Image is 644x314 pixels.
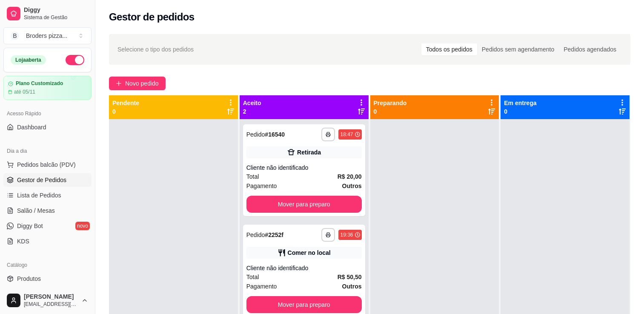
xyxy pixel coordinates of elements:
[17,206,55,215] span: Salão / Mesas
[109,10,195,24] h2: Gestor de pedidos
[17,160,76,169] span: Pedidos balcão (PDV)
[24,6,88,14] span: Diggy
[477,43,559,55] div: Pedidos sem agendamento
[109,77,166,90] button: Novo pedido
[3,158,92,171] button: Pedidos balcão (PDV)
[246,131,265,138] span: Pedido
[116,80,122,86] span: plus
[338,173,362,180] strong: R$ 20,00
[246,181,277,191] span: Pagamento
[11,55,46,65] div: Loja aberta
[246,264,362,272] div: Cliente não identificado
[243,99,261,107] p: Aceito
[246,282,277,291] span: Pagamento
[117,45,194,54] span: Selecione o tipo dos pedidos
[3,290,92,311] button: [PERSON_NAME][EMAIL_ADDRESS][DOMAIN_NAME]
[246,272,259,282] span: Total
[246,231,265,238] span: Pedido
[125,79,159,88] span: Novo pedido
[3,258,92,272] div: Catálogo
[340,231,353,238] div: 19:36
[3,219,92,233] a: Diggy Botnovo
[11,31,19,40] span: B
[342,183,362,189] strong: Outros
[3,76,92,100] a: Plano Customizadoaté 05/11
[246,296,362,313] button: Mover para preparo
[504,99,536,107] p: Em entrega
[246,172,259,181] span: Total
[17,222,43,230] span: Diggy Bot
[3,272,92,285] a: Produtos
[17,274,41,283] span: Produtos
[3,3,92,24] a: DiggySistema de Gestão
[559,43,621,55] div: Pedidos agendados
[297,148,321,157] div: Retirada
[24,293,78,301] span: [PERSON_NAME]
[421,43,477,55] div: Todos os pedidos
[3,173,92,187] a: Gestor de Pedidos
[24,301,78,308] span: [EMAIL_ADDRESS][DOMAIN_NAME]
[17,191,61,200] span: Lista de Pedidos
[17,123,46,131] span: Dashboard
[112,107,139,116] p: 0
[342,283,362,290] strong: Outros
[3,27,92,44] button: Select a team
[246,163,362,172] div: Cliente não identificado
[265,231,283,238] strong: # 2252f
[340,131,353,138] div: 18:47
[243,107,261,116] p: 2
[17,237,29,245] span: KDS
[288,248,331,257] div: Comer no local
[3,120,92,134] a: Dashboard
[16,80,63,87] article: Plano Customizado
[3,188,92,202] a: Lista de Pedidos
[374,107,407,116] p: 0
[14,88,35,95] article: até 05/11
[112,99,139,107] p: Pendente
[374,99,407,107] p: Preparando
[3,204,92,217] a: Salão / Mesas
[66,55,84,65] button: Alterar Status
[504,107,536,116] p: 0
[24,14,88,21] span: Sistema de Gestão
[3,107,92,120] div: Acesso Rápido
[3,144,92,158] div: Dia a dia
[26,31,67,40] div: Broders pizza ...
[246,196,362,213] button: Mover para preparo
[3,234,92,248] a: KDS
[338,274,362,280] strong: R$ 50,50
[265,131,285,138] strong: # 16540
[17,176,66,184] span: Gestor de Pedidos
